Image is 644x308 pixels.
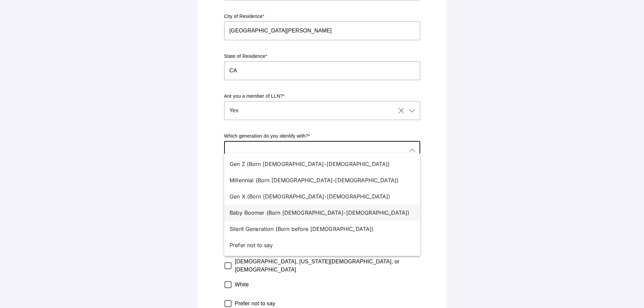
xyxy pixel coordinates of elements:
[230,225,409,233] div: Silent Generation (Born before [DEMOGRAPHIC_DATA])
[230,241,409,249] div: Prefer not to say
[235,275,249,294] label: White
[224,133,420,140] p: Which generation do you identify with?
[235,256,420,275] label: [DEMOGRAPHIC_DATA], [US_STATE][DEMOGRAPHIC_DATA], or [DEMOGRAPHIC_DATA]
[224,13,420,20] p: City of Residence
[224,93,420,100] p: Are you a member of LLN?
[397,106,405,115] i: Clear
[230,176,409,184] div: Millennial (Born [DEMOGRAPHIC_DATA]-[DEMOGRAPHIC_DATA])
[230,160,409,168] div: Gen Z (Born [DEMOGRAPHIC_DATA]-[DEMOGRAPHIC_DATA])
[230,192,409,200] div: Gen X (Born [DEMOGRAPHIC_DATA]-[DEMOGRAPHIC_DATA])
[230,209,409,217] div: Baby Boomer (Born [DEMOGRAPHIC_DATA]-[DEMOGRAPHIC_DATA])
[230,106,239,115] span: Yes
[224,53,420,60] p: State of Residence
